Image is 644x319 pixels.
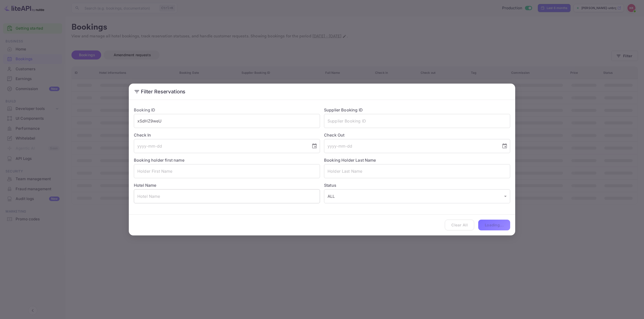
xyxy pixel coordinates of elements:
[134,189,320,203] input: Hotel Name
[324,182,510,188] label: Status
[324,189,510,203] div: ALL
[324,132,510,138] label: Check Out
[134,164,320,178] input: Holder First Name
[129,84,515,100] h2: Filter Reservations
[134,139,307,153] input: yyyy-mm-dd
[500,141,510,151] button: Choose date
[324,158,376,163] label: Booking Holder Last Name
[134,132,320,138] label: Check In
[134,107,155,112] label: Booking ID
[324,139,498,153] input: yyyy-mm-dd
[324,164,510,178] input: Holder Last Name
[324,114,510,128] input: Supplier Booking ID
[134,114,320,128] input: Booking ID
[134,183,156,188] label: Hotel Name
[309,141,319,151] button: Choose date
[324,107,363,112] label: Supplier Booking ID
[134,158,184,163] label: Booking holder first name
